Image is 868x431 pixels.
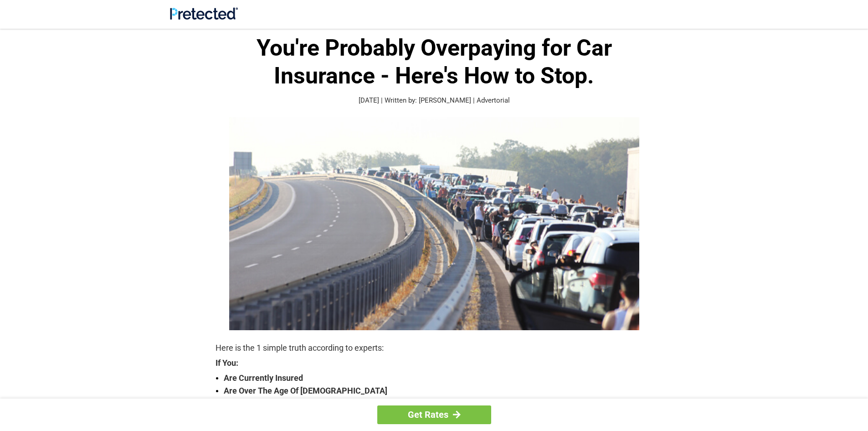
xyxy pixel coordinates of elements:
strong: Drive Less Than 50 Miles Per Day [224,397,653,410]
p: Here is the 1 simple truth according to experts: [216,342,653,354]
strong: If You: [216,359,653,367]
a: Site Logo [170,13,238,21]
a: Get Rates [377,405,491,424]
h1: You're Probably Overpaying for Car Insurance - Here's How to Stop. [216,34,653,90]
img: Site Logo [170,7,238,20]
strong: Are Currently Insured [224,372,653,384]
strong: Are Over The Age Of [DEMOGRAPHIC_DATA] [224,384,653,397]
p: [DATE] | Written by: [PERSON_NAME] | Advertorial [216,95,653,106]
